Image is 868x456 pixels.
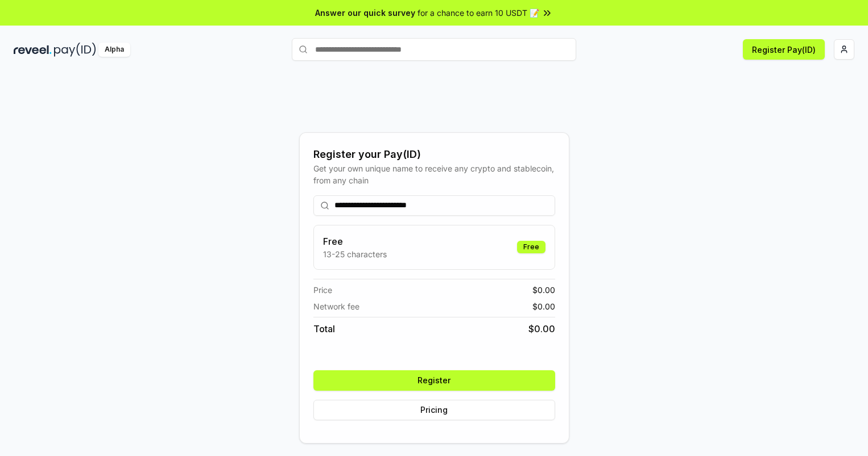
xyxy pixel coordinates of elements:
[528,322,555,336] span: $ 0.00
[517,241,545,253] div: Free
[313,300,359,312] span: Network fee
[313,370,555,391] button: Register
[532,300,555,312] span: $ 0.00
[532,284,555,296] span: $ 0.00
[323,235,387,248] h3: Free
[98,43,130,57] div: Alpha
[323,248,387,260] p: 13-25 characters
[313,400,555,420] button: Pricing
[743,39,825,60] button: Register Pay(ID)
[315,7,415,19] span: Answer our quick survey
[313,322,335,336] span: Total
[313,147,555,162] div: Register your Pay(ID)
[418,7,539,19] span: for a chance to earn 10 USDT 📝
[54,43,96,57] img: pay_id
[313,162,555,186] div: Get your own unique name to receive any crypto and stablecoin, from any chain
[313,284,332,296] span: Price
[14,43,52,57] img: reveel_dark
